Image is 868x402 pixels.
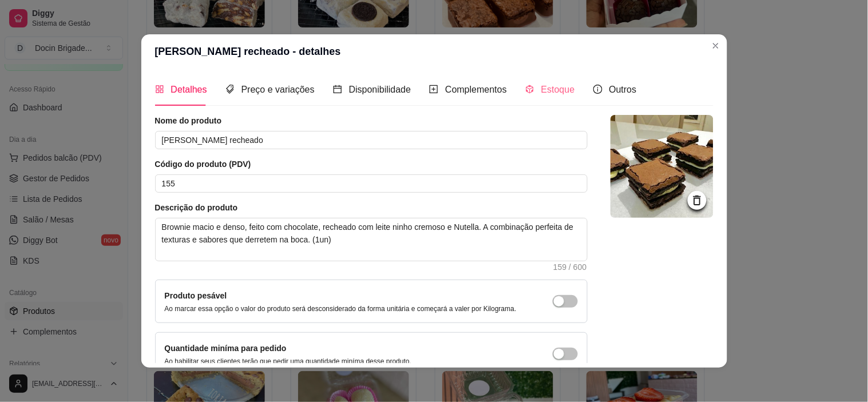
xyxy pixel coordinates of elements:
label: Produto pesável [165,291,227,300]
textarea: Brownie macio e denso, feito com chocolate, recheado com leite ninho cremoso e Nutella. A combina... [156,218,587,261]
span: Complementos [445,85,507,94]
img: logo da loja [611,115,714,218]
span: info-circle [593,85,603,94]
p: Ao habilitar seus clientes terão que pedir uma quantidade miníma desse produto. [165,357,412,366]
label: Quantidade miníma para pedido [165,344,287,353]
article: Descrição do produto [155,202,588,213]
span: Disponibilidade [349,85,411,94]
article: Código do produto (PDV) [155,158,588,170]
span: calendar [333,85,342,94]
button: Close [707,37,725,55]
span: Estoque [541,85,575,94]
input: Ex.: 123 [155,174,588,193]
header: [PERSON_NAME] recheado - detalhes [141,34,727,69]
p: Ao marcar essa opção o valor do produto será desconsiderado da forma unitária e começará a valer ... [165,304,517,313]
span: tags [225,85,235,94]
span: Preço e variações [241,85,315,94]
input: Ex.: Hamburguer de costela [155,131,588,149]
span: code-sandbox [525,85,534,94]
span: Outros [609,85,637,94]
span: plus-square [429,85,438,94]
span: appstore [155,85,164,94]
span: Detalhes [171,85,207,94]
article: Nome do produto [155,115,588,126]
